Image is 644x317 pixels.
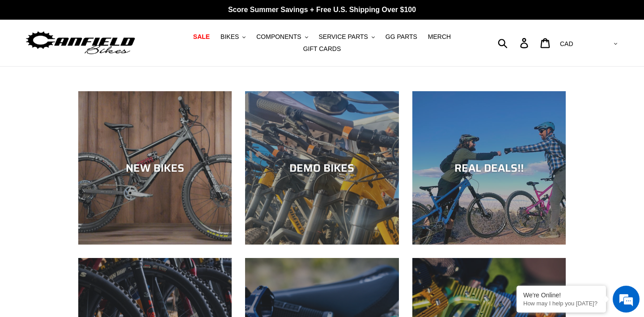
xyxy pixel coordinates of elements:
span: GG PARTS [386,33,417,41]
a: NEW BIKES [78,91,232,245]
a: REAL DEALS!! [412,91,566,245]
span: SALE [193,33,210,41]
div: We're Online! [523,292,599,299]
button: BIKES [216,31,250,43]
div: DEMO BIKES [245,161,398,174]
a: GIFT CARDS [299,43,346,55]
a: MERCH [424,31,455,43]
p: How may I help you today? [523,300,599,307]
span: BIKES [220,33,239,41]
a: DEMO BIKES [245,91,398,245]
a: GG PARTS [381,31,422,43]
img: Canfield Bikes [25,29,136,57]
div: REAL DEALS!! [412,161,566,174]
span: COMPONENTS [256,33,301,41]
span: MERCH [428,33,451,41]
button: SERVICE PARTS [314,31,379,43]
a: SALE [189,31,214,43]
input: Search [503,33,525,53]
span: SERVICE PARTS [318,33,368,41]
span: GIFT CARDS [303,45,341,53]
button: COMPONENTS [252,31,312,43]
div: NEW BIKES [78,161,232,174]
